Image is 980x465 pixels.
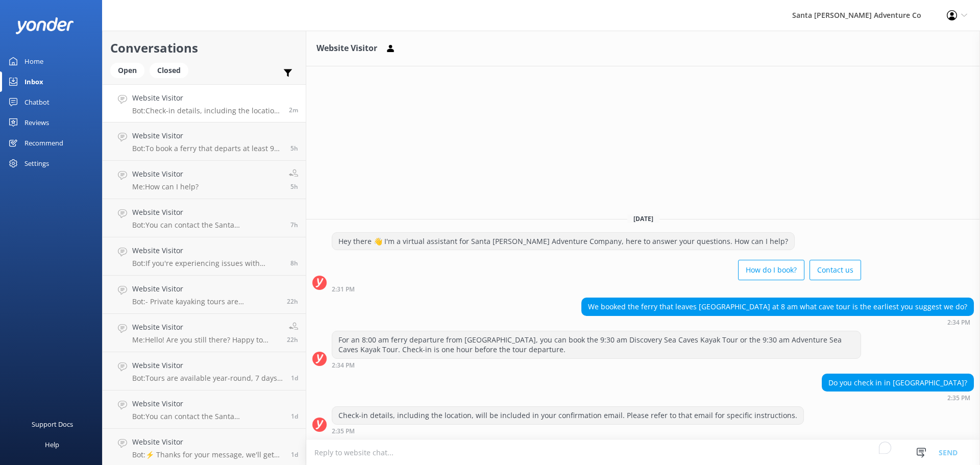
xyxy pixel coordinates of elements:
div: Check-in details, including the location, will be included in your confirmation email. Please ref... [332,407,803,424]
div: Support Docs [32,414,73,434]
img: yonder-white-logo.png [15,17,74,34]
p: Bot: Check-in details, including the location, will be included in your confirmation email. Pleas... [132,106,281,115]
div: Sep 28 2025 02:34pm (UTC -07:00) America/Tijuana [332,361,861,369]
p: Bot: You can contact the Santa [PERSON_NAME] Adventure Co. team at [PHONE_NUMBER], or by emailing... [132,221,283,230]
p: Bot: ⚡ Thanks for your message, we'll get back to you as soon as we can. You're also welcome to k... [132,450,283,459]
p: Me: Hello! Are you still there? Happy to answer your questions as best as I can! [132,335,279,345]
a: Website VisitorBot:If you're experiencing issues with booking ferry tickets online, please contac... [103,237,306,276]
strong: 2:34 PM [947,320,970,326]
h4: Website Visitor [132,130,283,141]
span: [DATE] [627,214,659,223]
strong: 2:35 PM [947,395,970,401]
h4: Website Visitor [132,322,279,333]
a: Website VisitorMe:Hello! Are you still there? Happy to answer your questions as best as I can!22h [103,314,306,352]
div: Hey there 👋 I'm a virtual assistant for Santa [PERSON_NAME] Adventure Company, here to answer you... [332,233,794,250]
div: Home [24,51,43,71]
div: For an 8:00 am ferry departure from [GEOGRAPHIC_DATA], you can book the 9:30 am Discovery Sea Cav... [332,331,861,358]
div: Help [45,434,59,455]
p: Bot: - Private kayaking tours are customized itineraries available for online booking at [URL][DO... [132,297,279,306]
div: We booked the ferry that leaves [GEOGRAPHIC_DATA] at 8 am what cave tour is the earliest you sugg... [582,298,973,315]
h4: Website Visitor [132,436,283,448]
p: Bot: You can contact the Santa [PERSON_NAME] Adventure Co. team at [PHONE_NUMBER], or by emailing... [132,412,283,421]
span: Sep 26 2025 10:00pm (UTC -07:00) America/Tijuana [291,450,298,459]
span: Sep 27 2025 09:14am (UTC -07:00) America/Tijuana [291,412,298,421]
span: Sep 28 2025 02:35pm (UTC -07:00) America/Tijuana [289,106,298,114]
span: Sep 27 2025 11:03am (UTC -07:00) America/Tijuana [291,374,298,382]
span: Sep 28 2025 06:54am (UTC -07:00) America/Tijuana [290,221,298,229]
h4: Website Visitor [132,207,283,218]
p: Bot: To book a ferry that departs at least 90 minutes before your 12:30pm tour, please visit Isla... [132,144,283,153]
div: Do you check in in [GEOGRAPHIC_DATA]? [822,374,973,391]
h4: Website Visitor [132,398,283,409]
p: Bot: If you're experiencing issues with booking ferry tickets online, please contact the Santa [P... [132,259,283,268]
h4: Website Visitor [132,360,283,371]
strong: 2:31 PM [332,286,355,292]
div: Recommend [24,133,63,153]
a: Website VisitorBot:Tours are available year-round, 7 days per week. If no time slots are availabl... [103,352,306,390]
span: Sep 27 2025 04:30pm (UTC -07:00) America/Tijuana [287,297,298,306]
div: Sep 28 2025 02:31pm (UTC -07:00) America/Tijuana [332,285,861,292]
h2: Conversations [110,38,298,58]
a: Open [110,64,150,76]
a: Website VisitorMe:How can I help?5h [103,161,306,199]
div: Sep 28 2025 02:34pm (UTC -07:00) America/Tijuana [581,319,974,326]
span: Sep 28 2025 06:22am (UTC -07:00) America/Tijuana [290,259,298,267]
a: Website VisitorBot:To book a ferry that departs at least 90 minutes before your 12:30pm tour, ple... [103,123,306,161]
div: Sep 28 2025 02:35pm (UTC -07:00) America/Tijuana [332,427,804,434]
div: Reviews [24,112,49,133]
textarea: To enrich screen reader interactions, please activate Accessibility in Grammarly extension settings [306,440,980,465]
span: Sep 28 2025 09:12am (UTC -07:00) America/Tijuana [290,182,298,191]
span: Sep 27 2025 03:42pm (UTC -07:00) America/Tijuana [287,335,298,344]
h4: Website Visitor [132,245,283,256]
strong: 2:35 PM [332,428,355,434]
div: Inbox [24,71,43,92]
p: Me: How can I help? [132,182,199,191]
h4: Website Visitor [132,92,281,104]
h4: Website Visitor [132,283,279,295]
div: Sep 28 2025 02:35pm (UTC -07:00) America/Tijuana [822,394,974,401]
a: Website VisitorBot:You can contact the Santa [PERSON_NAME] Adventure Co. team at [PHONE_NUMBER], ... [103,199,306,237]
div: Closed [150,63,188,78]
p: Bot: Tours are available year-round, 7 days per week. If no time slots are available online, the ... [132,374,283,383]
div: Chatbot [24,92,50,112]
a: Website VisitorBot:You can contact the Santa [PERSON_NAME] Adventure Co. team at [PHONE_NUMBER], ... [103,390,306,429]
a: Closed [150,64,193,76]
a: Website VisitorBot:Check-in details, including the location, will be included in your confirmatio... [103,84,306,123]
div: Open [110,63,144,78]
button: Contact us [810,260,861,280]
h3: Website Visitor [316,42,377,55]
strong: 2:34 PM [332,362,355,369]
div: Settings [24,153,49,174]
h4: Website Visitor [132,168,199,180]
a: Website VisitorBot:- Private kayaking tours are customized itineraries available for online booki... [103,276,306,314]
span: Sep 28 2025 09:22am (UTC -07:00) America/Tijuana [290,144,298,153]
button: How do I book? [738,260,804,280]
